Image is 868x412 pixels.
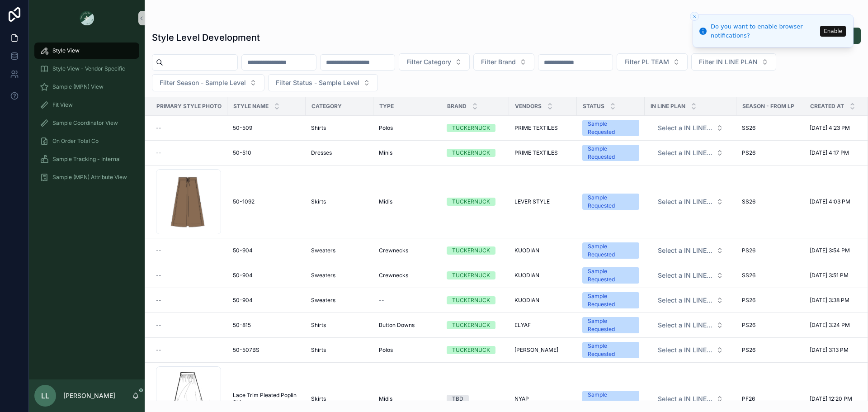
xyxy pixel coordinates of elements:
a: Button Downs [379,322,436,329]
span: -- [156,272,161,279]
div: Sample Requested [588,120,634,136]
a: Sample Requested [582,391,639,407]
div: TUCKERNUCK [452,271,490,279]
div: Sample Requested [588,267,634,284]
span: Filter Category [406,57,451,66]
span: PS26 [742,346,755,354]
a: -- [379,297,436,304]
span: SS26 [742,272,755,279]
span: Status [583,103,604,110]
a: [DATE] 4:23 PM [810,124,867,132]
span: PS26 [742,149,755,156]
button: Select Button [691,53,776,71]
span: 50-904 [233,247,253,254]
a: Style View - Vendor Specific [34,61,139,77]
a: Sample Requested [582,292,639,308]
span: Filter IN LINE PLAN [699,57,758,66]
span: Crewnecks [379,272,408,279]
span: Crewnecks [379,247,408,254]
span: Style View [52,47,80,54]
span: 50-509 [233,124,252,132]
a: Skirts [311,198,368,205]
a: Lace Trim Pleated Poplin Skirt [233,392,300,406]
a: PS26 [742,297,799,304]
span: [DATE] 4:03 PM [810,198,850,205]
span: 50-1092 [233,198,255,205]
span: [PERSON_NAME] [514,346,558,354]
span: Filter Status - Sample Level [276,78,359,87]
span: -- [156,297,161,304]
span: Primary Style Photo [156,103,222,110]
span: [DATE] 3:13 PM [810,346,849,354]
a: [DATE] 4:17 PM [810,149,867,156]
span: Category [311,103,342,110]
a: [DATE] 3:51 PM [810,272,867,279]
a: Shirts [311,124,368,132]
a: Shirts [311,346,368,354]
a: PS26 [742,346,799,354]
span: Select a IN LINE PLAN [658,296,712,305]
span: Filter Season - Sample Level [160,78,246,87]
a: Select Button [650,193,731,210]
span: [DATE] 4:23 PM [810,124,850,132]
span: SS26 [742,124,755,132]
button: Select Button [651,317,731,333]
span: On Order Total Co [52,137,99,145]
span: Filter PL TEAM [624,57,669,66]
a: Sweaters [311,247,368,254]
span: Sample (MPN) Attribute View [52,174,127,181]
span: Brand [447,103,467,110]
span: LEVER STYLE [514,198,550,205]
a: TUCKERNUCK [447,198,504,206]
span: Select a IN LINE PLAN [658,321,712,330]
a: Select Button [650,317,731,334]
span: LL [41,390,49,401]
div: TUCKERNUCK [452,246,490,255]
span: KUODIAN [514,272,539,279]
span: PF26 [742,395,755,403]
a: Polos [379,346,436,354]
a: -- [156,346,222,354]
a: Sweaters [311,297,368,304]
span: Shirts [311,346,326,354]
button: Select Button [651,194,731,210]
a: [DATE] 3:24 PM [810,322,867,329]
div: Sample Requested [588,145,634,161]
a: TBD [447,395,504,403]
a: [DATE] 3:13 PM [810,346,867,354]
button: Select Button [651,342,731,358]
button: Close toast [690,12,699,21]
button: Select Button [651,145,731,161]
a: Sample Requested [582,342,639,358]
div: TBD [452,395,463,403]
span: Created at [810,103,844,110]
button: Select Button [651,120,731,136]
span: -- [156,322,161,329]
span: Vendors [515,103,542,110]
a: 50-904 [233,272,300,279]
a: On Order Total Co [34,133,139,149]
span: Polos [379,124,393,132]
a: Select Button [650,119,731,137]
button: Select Button [473,53,534,71]
a: Midis [379,395,436,403]
span: [DATE] 3:51 PM [810,272,849,279]
a: 50-507BS [233,346,300,354]
a: Select Button [650,341,731,359]
button: Select Button [152,74,264,91]
span: Skirts [311,198,326,205]
span: Filter Brand [481,57,516,66]
div: TUCKERNUCK [452,296,490,304]
a: PRIME TEXTILES [514,124,571,132]
span: PRIME TEXTILES [514,149,558,156]
a: KUODIAN [514,297,571,304]
a: 50-509 [233,124,300,132]
div: Sample Requested [588,194,634,210]
p: [PERSON_NAME] [63,391,115,400]
span: Type [379,103,394,110]
a: [DATE] 3:54 PM [810,247,867,254]
span: [DATE] 4:17 PM [810,149,849,156]
a: TUCKERNUCK [447,246,504,255]
span: 50-815 [233,322,251,329]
